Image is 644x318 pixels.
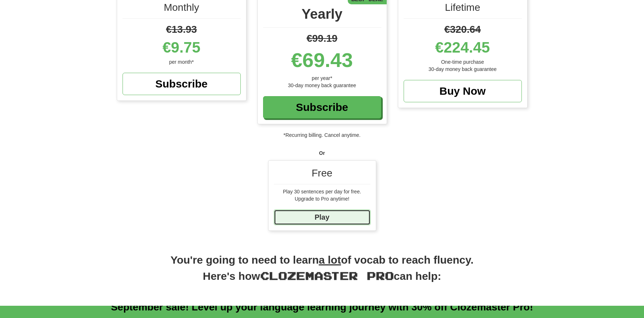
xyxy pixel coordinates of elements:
a: Play [274,210,370,225]
strong: Or [319,150,325,156]
span: €99.19 [307,33,338,44]
div: €9.75 [123,37,241,58]
a: Subscribe [263,96,381,118]
div: Play 30 sentences per day for free. [274,188,370,195]
a: Subscribe [123,73,241,95]
div: per month* [123,58,241,66]
div: €69.43 [263,46,381,75]
u: a lot [319,254,341,266]
div: Monthly [123,0,241,19]
div: €224.45 [404,37,522,58]
div: One-time purchase [404,58,522,66]
div: 30-day money back guarantee [263,82,381,89]
span: Clozemaster Pro [260,269,394,282]
span: €13.93 [166,24,197,35]
a: Buy Now [404,80,522,102]
div: Upgrade to Pro anytime! [274,195,370,202]
div: Lifetime [404,0,522,19]
div: Yearly [263,4,381,28]
div: per year* [263,75,381,82]
div: 30-day money back guarantee [404,66,522,73]
a: September sale! Level up your language learning journey with 30% off Clozemaster Pro! [111,301,533,313]
div: Free [274,166,370,184]
span: €320.64 [444,24,481,35]
h2: You're going to need to learn of vocab to reach fluency. Here's how can help: [117,252,528,291]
